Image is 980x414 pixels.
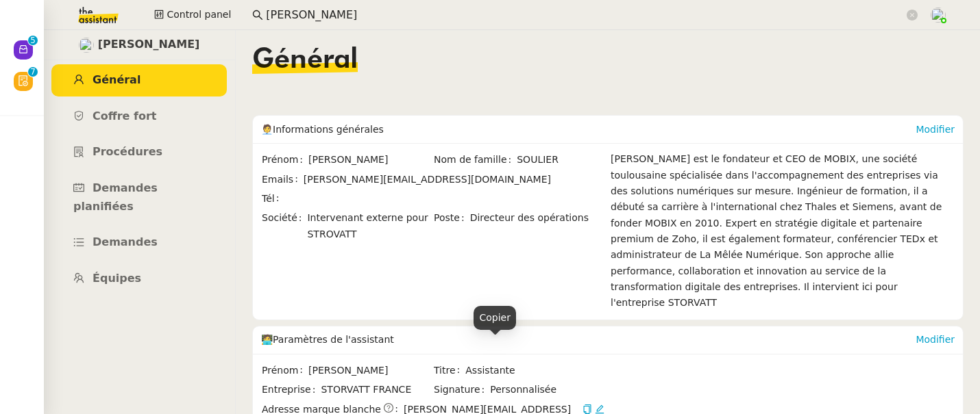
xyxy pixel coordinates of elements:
div: Copier [474,306,516,330]
span: Procédures [93,145,162,158]
span: [PERSON_NAME] [308,363,432,378]
span: Tél [262,191,284,207]
a: Procédures [51,136,227,168]
span: Général [252,47,358,74]
span: Prénom [262,363,308,378]
span: Signature [434,382,490,398]
a: Modifier [916,124,955,135]
a: Général [51,64,227,96]
a: Modifier [916,334,955,345]
span: SOULIER [517,152,604,168]
div: 🧑‍💼 [261,116,916,143]
span: Informations générales [273,124,384,135]
span: [PERSON_NAME] [98,36,200,54]
span: [PERSON_NAME][EMAIL_ADDRESS][DOMAIN_NAME] [304,174,551,185]
p: 7 [30,67,36,79]
span: STORVATT FRANCE [321,382,432,398]
button: Control panel [146,5,239,25]
a: Demandes planifiées [51,172,227,222]
img: users%2FNTfmycKsCFdqp6LX6USf2FmuPJo2%2Favatar%2Fprofile-pic%20(1).png [931,8,946,23]
span: Général [93,73,140,86]
span: Intervenant externe pour STROVATT [307,210,432,242]
span: Assistante [465,363,604,378]
span: Paramètres de l'assistant [273,334,394,345]
input: Rechercher [266,6,904,25]
span: Directeur des opérations [470,210,604,226]
span: Personnalisée [490,382,556,398]
p: 5 [30,36,36,48]
div: 🧑‍💻 [261,326,916,354]
span: Titre [434,363,465,378]
nz-badge-sup: 7 [28,67,38,77]
span: Poste [434,210,470,226]
span: Nom de famille [434,152,517,168]
span: Prénom [262,152,308,168]
a: Équipes [51,263,227,295]
img: users%2FLb8tVVcnxkNxES4cleXP4rKNCSJ2%2Favatar%2F2ff4be35-2167-49b6-8427-565bfd2dd78c [79,38,94,53]
span: Demandes planifiées [73,181,158,213]
span: [PERSON_NAME] [308,152,432,168]
span: Emails [262,172,304,187]
span: Entreprise [262,382,321,398]
nz-badge-sup: 5 [28,36,38,45]
span: Demandes [93,235,158,248]
span: Control panel [167,7,231,23]
div: [PERSON_NAME] est le fondateur et CEO de MOBIX, une société toulousaine spécialisée dans l'accomp... [611,151,955,311]
span: Équipes [93,272,141,285]
span: Coffre fort [93,109,157,122]
a: Demandes [51,227,227,259]
span: Société [262,210,307,242]
a: Coffre fort [51,101,227,133]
